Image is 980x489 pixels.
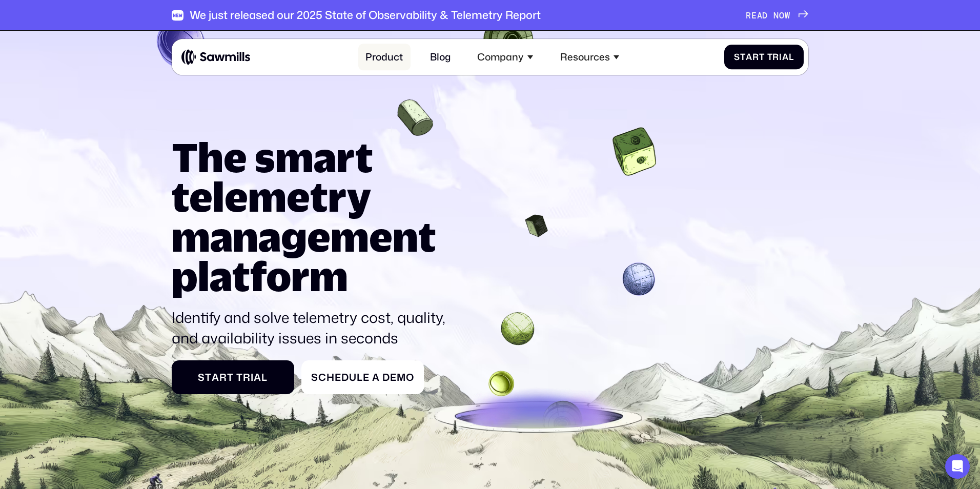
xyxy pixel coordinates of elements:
[198,372,205,383] span: S
[236,372,243,383] span: T
[751,10,757,21] span: E
[560,51,610,63] div: Resources
[746,10,751,21] span: R
[762,10,768,21] span: D
[740,52,746,62] span: t
[782,52,789,62] span: a
[470,44,540,71] div: Company
[724,45,804,70] a: StartTrial
[172,137,456,296] h1: The smart telemetry management platform
[759,52,765,62] span: t
[477,51,523,63] div: Company
[261,372,268,383] span: l
[789,52,794,62] span: l
[767,52,773,62] span: T
[779,52,782,62] span: i
[397,372,406,383] span: m
[734,52,740,62] span: S
[363,372,370,383] span: e
[372,372,380,383] span: a
[945,454,970,479] div: Open Intercom Messenger
[212,372,219,383] span: a
[553,44,626,71] div: Resources
[335,372,341,383] span: e
[254,372,261,383] span: a
[172,360,294,394] a: StartTrial
[785,10,790,21] span: W
[349,372,357,383] span: u
[311,372,318,383] span: S
[326,372,335,383] span: h
[251,372,254,383] span: i
[341,372,349,383] span: d
[423,44,458,71] a: Blog
[205,372,212,383] span: t
[301,360,424,394] a: ScheduleaDemo
[772,52,779,62] span: r
[773,10,779,21] span: N
[190,9,541,22] div: We just released our 2025 State of Observability & Telemetry Report
[390,372,397,383] span: e
[382,372,390,383] span: D
[243,372,251,383] span: r
[357,372,363,383] span: l
[172,307,456,348] p: Identify and solve telemetry cost, quality, and availability issues in seconds
[779,10,785,21] span: O
[219,372,227,383] span: r
[318,372,326,383] span: c
[752,52,759,62] span: r
[406,372,414,383] span: o
[227,372,234,383] span: t
[358,44,411,71] a: Product
[746,10,809,21] a: READNOW
[746,52,752,62] span: a
[757,10,763,21] span: A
